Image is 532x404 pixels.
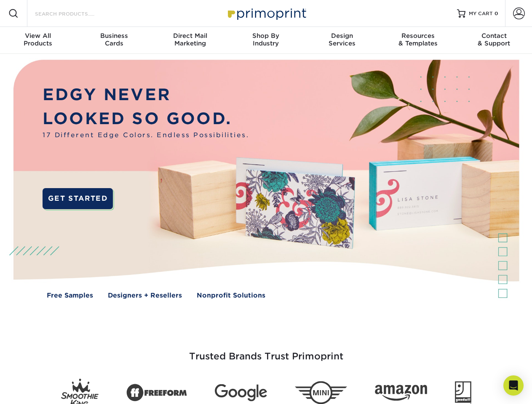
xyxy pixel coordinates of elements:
img: Goodwill [455,381,471,404]
p: LOOKED SO GOOD. [43,107,249,131]
span: 17 Different Edge Colors. Endless Possibilities. [43,130,249,140]
a: DesignServices [304,27,380,54]
span: Resources [380,32,456,40]
div: & Templates [380,32,456,47]
span: Direct Mail [152,32,228,40]
a: Resources& Templates [380,27,456,54]
img: Amazon [375,385,427,401]
a: Contact& Support [456,27,532,54]
span: 0 [495,11,498,16]
a: Designers + Resellers [108,291,182,300]
div: & Support [456,32,532,47]
img: Google [215,384,267,401]
img: Primoprint [224,4,308,22]
a: BusinessCards [76,27,152,54]
div: Services [304,32,380,47]
div: Marketing [152,32,228,47]
span: Contact [456,32,532,40]
span: Design [304,32,380,40]
a: Shop ByIndustry [228,27,304,54]
input: SEARCH PRODUCTS..... [34,8,116,19]
a: GET STARTED [43,188,113,209]
span: MY CART [469,10,493,17]
span: Shop By [228,32,304,40]
a: Free Samples [47,291,93,300]
a: Direct MailMarketing [152,27,228,54]
iframe: Google Customer Reviews [2,378,72,401]
div: Open Intercom Messenger [503,375,524,396]
h3: Trusted Brands Trust Primoprint [20,331,513,372]
div: Cards [76,32,152,47]
p: EDGY NEVER [43,83,249,107]
div: Industry [228,32,304,47]
a: Nonprofit Solutions [197,291,265,300]
span: Business [76,32,152,40]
